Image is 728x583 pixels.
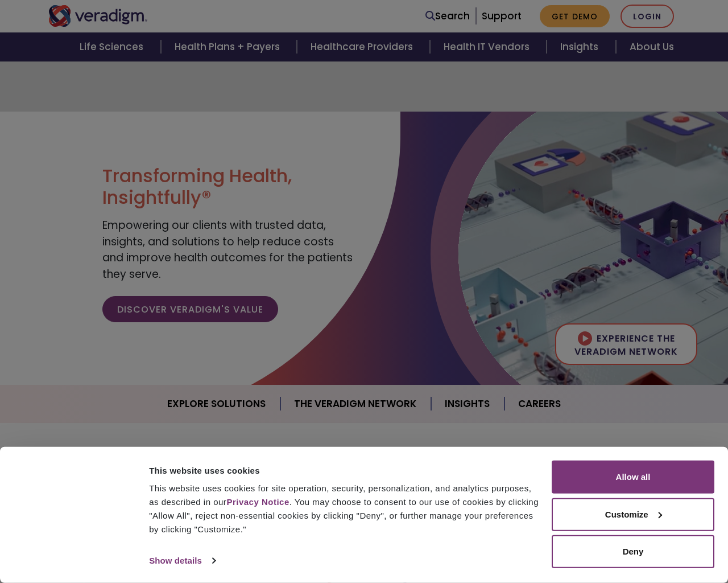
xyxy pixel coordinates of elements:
div: This website uses cookies for site operation, security, personalization, and analytics purposes, ... [149,482,539,536]
a: Privacy Notice [226,497,289,507]
button: Deny [552,535,714,568]
a: Show details [149,552,215,569]
div: This website uses cookies [149,463,539,477]
button: Customize [552,498,714,531]
button: Allow all [552,461,714,494]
